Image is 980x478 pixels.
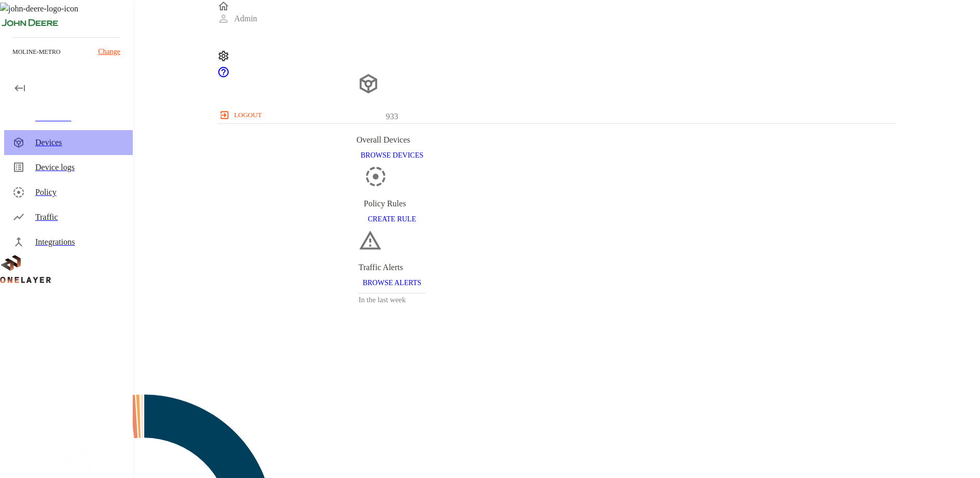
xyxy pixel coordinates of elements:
[364,214,421,223] a: CREATE RULE
[217,107,895,123] a: logout
[217,107,265,123] button: logout
[364,210,421,229] button: CREATE RULE
[217,71,230,80] a: onelayer-support
[234,12,257,25] p: Admin
[217,71,230,80] span: Support Portal
[358,278,425,287] a: BROWSE ALERTS
[357,150,428,159] a: BROWSE DEVICES
[358,293,425,306] h3: In the last week
[364,198,421,210] div: Policy Rules
[358,274,425,293] button: BROWSE ALERTS
[357,146,428,165] button: BROWSE DEVICES
[358,261,425,274] div: Traffic Alerts
[357,134,428,146] div: Overall Devices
